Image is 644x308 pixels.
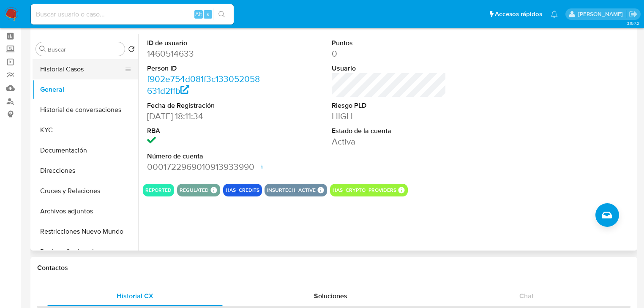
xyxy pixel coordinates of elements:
span: Accesos rápidos [495,10,542,19]
button: Buscar [39,46,46,52]
dd: 1460514633 [147,48,262,60]
button: Volver al orden por defecto [128,46,135,55]
button: Archivos adjuntos [33,201,138,221]
button: Direcciones [33,161,138,181]
button: Cruces y Relaciones [33,181,138,201]
dt: Estado de la cuenta [332,126,446,136]
button: KYC [33,120,138,140]
a: f902e754d081f3c133052058631d2ffb [147,73,260,97]
button: General [33,79,138,100]
dt: Puntos [332,38,446,48]
dd: Activa [332,136,446,147]
dt: Fecha de Registración [147,101,262,110]
dd: 0001722969010913933990 [147,161,262,173]
button: Devices Geolocation [33,242,138,262]
input: Buscar usuario o caso... [31,9,234,20]
a: Salir [629,10,638,19]
button: Historial Casos [33,59,131,79]
dt: RBA [147,126,262,136]
button: Historial de conversaciones [33,100,138,120]
dd: HIGH [332,110,446,122]
dt: ID de usuario [147,38,262,48]
input: Buscar [48,46,121,53]
span: s [207,10,209,18]
dd: [DATE] 18:11:34 [147,110,262,122]
button: search-icon [213,8,230,20]
span: Soluciones [314,291,347,301]
span: Alt [195,10,202,18]
span: Chat [519,291,534,301]
dd: 0 [332,48,446,60]
button: Documentación [33,140,138,161]
dt: Riesgo PLD [332,101,446,110]
h1: Contactos [37,264,630,272]
dt: Número de cuenta [147,152,262,161]
p: erika.juarez@mercadolibre.com.mx [578,10,626,18]
a: Notificaciones [551,11,558,18]
span: 3.157.2 [627,20,640,27]
button: Restricciones Nuevo Mundo [33,221,138,242]
span: Historial CX [117,291,153,301]
dt: Usuario [332,64,446,73]
dt: Person ID [147,64,262,73]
